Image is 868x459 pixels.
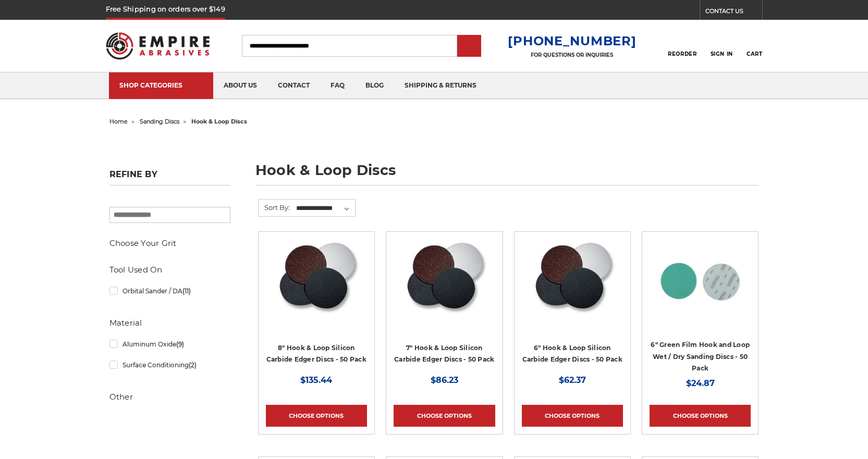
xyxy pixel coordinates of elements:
span: Cart [747,51,762,57]
span: Reorder [668,51,696,57]
a: Cart [747,34,762,57]
h5: Tool Used On [109,264,230,276]
h5: Other [109,391,230,403]
span: $62.37 [559,375,586,385]
a: Silicon Carbide 7" Hook & Loop Edger Discs [394,239,495,340]
label: Sort By: [259,200,290,215]
img: Silicon Carbide 8" Hook & Loop Edger Discs [274,239,359,322]
div: SHOP CATEGORIES [119,81,203,89]
a: Choose Options [266,405,367,427]
span: (11) [182,287,191,295]
a: faq [320,72,355,99]
a: contact [267,72,320,99]
a: 6" Hook & Loop Silicon Carbide Edger Discs - 50 Pack [522,344,622,364]
a: blog [355,72,394,99]
a: about us [213,72,267,99]
span: hook & loop discs [191,118,247,125]
a: Choose Options [650,405,751,427]
h5: Material [109,317,230,329]
img: Silicon Carbide 7" Hook & Loop Edger Discs [402,239,486,322]
a: Silicon Carbide 6" Hook & Loop Edger Discs [522,239,623,340]
a: sanding discs [140,118,179,125]
span: Sign In [711,51,733,57]
img: Silicon Carbide 6" Hook & Loop Edger Discs [530,239,615,322]
a: [PHONE_NUMBER] [508,33,636,48]
a: Choose Options [394,405,495,427]
a: CONTACT US [705,5,762,20]
select: Sort By: [295,201,355,216]
span: $135.44 [300,375,332,385]
p: FOR QUESTIONS OR INQUIRIES [508,52,636,58]
a: 8" Hook & Loop Silicon Carbide Edger Discs - 50 Pack [266,344,366,364]
a: Surface Conditioning(2) [109,356,230,374]
a: Orbital Sander / DA(11) [109,282,230,300]
span: (2) [189,361,197,369]
a: 6" Green Film Hook and Loop Wet / Dry Sanding Discs - 50 Pack [651,341,750,372]
input: Submit [459,36,480,57]
a: Reorder [668,34,696,57]
a: Aluminum Oxide(9) [109,335,230,353]
h5: Choose Your Grit [109,237,230,250]
span: $86.23 [431,375,458,385]
h1: hook & loop discs [255,163,759,185]
img: Empire Abrasives [106,26,210,66]
a: Silicon Carbide 8" Hook & Loop Edger Discs [266,239,367,340]
a: 6-inch 60-grit green film hook and loop sanding discs with fast cutting aluminum oxide for coarse... [650,239,751,340]
a: 7" Hook & Loop Silicon Carbide Edger Discs - 50 Pack [394,344,494,364]
h5: Refine by [109,169,230,185]
a: Choose Options [522,405,623,427]
a: shipping & returns [394,72,487,99]
span: (9) [176,340,184,348]
img: 6-inch 60-grit green film hook and loop sanding discs with fast cutting aluminum oxide for coarse... [658,239,742,322]
a: home [109,118,128,125]
span: $24.87 [686,378,715,388]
